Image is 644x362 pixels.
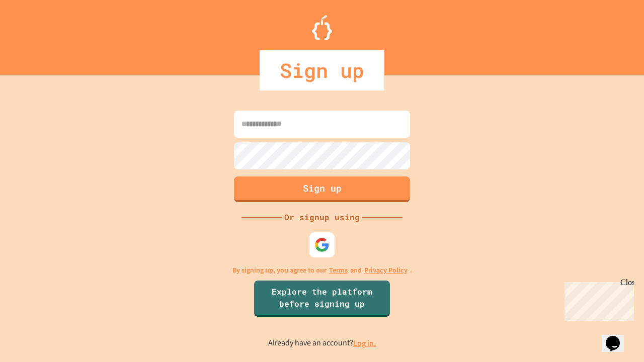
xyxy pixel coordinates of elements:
[232,265,412,276] p: By signing up, you agree to our and .
[364,265,408,276] a: Privacy Policy
[314,237,330,252] img: google-icon.svg
[560,278,634,321] iframe: chat widget
[268,337,376,349] p: Already have an account?
[602,322,634,352] iframe: chat widget
[282,211,362,223] div: Or signup using
[234,176,410,202] button: Sign up
[329,265,348,276] a: Terms
[353,338,376,348] a: Log in.
[260,50,384,90] div: Sign up
[254,281,390,317] a: Explore the platform before signing up
[312,15,332,40] img: Logo.svg
[4,4,69,64] div: Chat with us now!Close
